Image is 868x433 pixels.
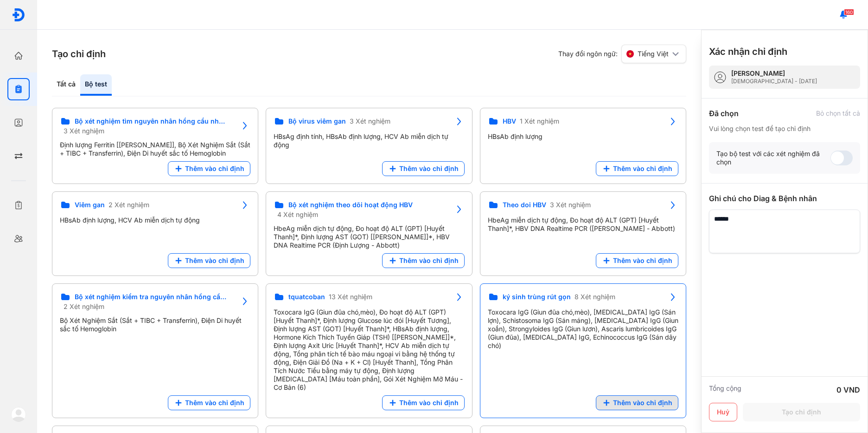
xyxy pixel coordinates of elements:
div: Vui lòng chọn test để tạo chỉ định [709,125,860,133]
span: Thêm vào chỉ định [613,256,672,265]
div: Tất cả [52,74,80,96]
img: logo [12,8,26,22]
button: Thêm vào chỉ định [168,395,250,410]
span: 160 [844,9,854,15]
button: Tạo chỉ định [743,403,860,421]
span: Bộ xét nghiệm tìm nguyên nhân hồng cầu nhỏ nhược s [75,117,226,125]
div: Ghi chú cho Diag & Bệnh nhân [709,193,860,204]
span: Theo doi HBV [503,201,546,209]
div: Tổng cộng [709,384,741,395]
button: Thêm vào chỉ định [596,395,678,410]
span: Thêm vào chỉ định [613,164,672,173]
span: 2 Xét nghiệm [108,201,149,209]
span: 2 Xét nghiệm [64,302,104,311]
div: HBsAg định tính, HBsAb định lượng, HCV Ab miễn dịch tự động [274,132,464,149]
button: Thêm vào chỉ định [382,161,465,176]
div: Toxocara IgG (Giun đũa chó,mèo), [MEDICAL_DATA] IgG (Sán lợn), Schistosoma IgG (Sán máng), [MEDIC... [488,308,678,350]
div: HBsAb định lượng [488,132,678,141]
div: [PERSON_NAME] [731,69,817,78]
h3: Xác nhận chỉ định [709,45,787,58]
div: Đã chọn [709,108,739,119]
div: Tạo bộ test với các xét nghiệm đã chọn [716,150,830,166]
img: logo [11,407,26,422]
div: Toxocara IgG (Giun đũa chó,mèo), Đo hoạt độ ALT (GPT) [Huyết Thanh]*, Định lượng Glucose lúc đói ... [274,308,464,392]
span: 3 Xét nghiệm [550,201,591,209]
span: tquatcoban [288,293,325,301]
span: ký sinh trùng rút gọn [503,293,571,301]
button: Thêm vào chỉ định [382,253,465,268]
span: 8 Xét nghiệm [574,293,615,301]
div: 0 VND [836,384,860,395]
div: HbeAg miễn dịch tự động, Đo hoạt độ ALT (GPT) [Huyết Thanh]*, Định lượng AST (GOT) [[PERSON_NAME]... [274,224,464,249]
span: Thêm vào chỉ định [185,256,244,265]
span: 4 Xét nghiệm [277,210,318,219]
span: HBV [503,117,516,125]
button: Thêm vào chỉ định [168,253,250,268]
div: Định lượng Ferritin [[PERSON_NAME]], Bộ Xét Nghiệm Sắt (Sắt + TIBC + Transferrin), Điện Di huyết ... [60,141,250,157]
button: Thêm vào chỉ định [168,161,250,176]
button: Thêm vào chỉ định [596,253,678,268]
div: Bỏ chọn tất cả [816,109,860,118]
span: 3 Xét nghiệm [350,117,390,125]
div: HBsAb định lượng, HCV Ab miễn dịch tự động [60,216,250,224]
span: Thêm vào chỉ định [399,399,459,407]
span: Bộ xét nghiệm kiểm tra nguyên nhân hồng cầu nhỏ nh [75,293,226,301]
button: Thêm vào chỉ định [382,395,465,410]
span: 13 Xét nghiệm [329,293,372,301]
span: Thêm vào chỉ định [613,399,672,407]
div: Thay đổi ngôn ngữ: [558,45,686,63]
span: Thêm vào chỉ định [399,256,459,265]
span: Thêm vào chỉ định [185,164,244,173]
span: Thêm vào chỉ định [185,399,244,407]
button: Huỷ [709,403,737,421]
span: 1 Xét nghiệm [520,117,559,125]
div: [DEMOGRAPHIC_DATA] - [DATE] [731,78,817,85]
span: Thêm vào chỉ định [399,164,459,173]
h3: Tạo chỉ định [52,47,106,60]
div: Bộ Xét Nghiệm Sắt (Sắt + TIBC + Transferrin), Điện Di huyết sắc tố Hemoglobin [60,316,250,333]
button: Thêm vào chỉ định [596,161,678,176]
div: Bộ test [80,74,112,96]
span: Bộ virus viêm gan [288,117,346,125]
span: Bộ xét nghiệm theo dõi hoạt động HBV [288,201,413,209]
span: Viêm gan [75,201,105,209]
div: HbeAg miễn dịch tự động, Đo hoạt độ ALT (GPT) [Huyết Thanh]*, HBV DNA Realtime PCR ([PERSON_NAME]... [488,216,678,233]
span: 3 Xét nghiệm [64,127,104,135]
span: Tiếng Việt [638,50,669,58]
